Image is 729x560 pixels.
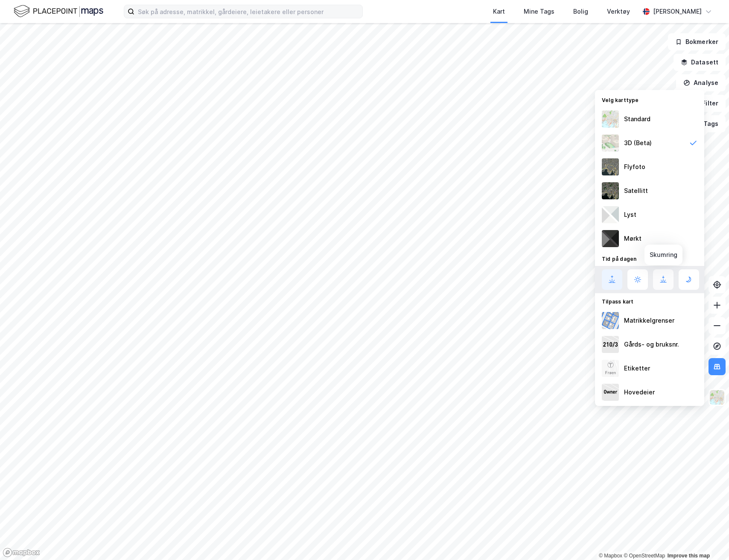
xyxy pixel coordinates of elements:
[602,230,619,247] img: nCdM7BzjoCAAAAAElFTkSuQmCC
[493,6,505,17] div: Kart
[602,206,619,223] img: luj3wr1y2y3+OchiMxRmMxRlscgabnMEmZ7DJGWxyBpucwSZnsMkZbHIGm5zBJmewyRlscgabnMEmZ7DJGWxyBpucwSZnsMkZ...
[685,95,726,112] button: Filter
[602,384,619,401] img: majorOwner.b5e170eddb5c04bfeeff.jpeg
[595,92,704,107] div: Velg karttype
[602,111,619,128] img: Z
[624,186,648,196] div: Satellitt
[709,389,725,405] img: Z
[134,5,362,18] input: Søk på adresse, matrikkel, gårdeiere, leietakere eller personer
[624,233,642,244] div: Mørkt
[653,6,702,17] div: [PERSON_NAME]
[602,360,619,377] img: Z
[602,134,619,152] img: Z
[686,115,726,132] button: Tags
[624,363,650,373] div: Etiketter
[595,251,704,266] div: Tid på dagen
[624,553,665,559] a: OpenStreetMap
[624,387,655,397] div: Hovedeier
[573,6,588,17] div: Bolig
[668,33,726,50] button: Bokmerker
[607,6,630,17] div: Verktøy
[595,293,704,309] div: Tilpass kart
[624,138,652,148] div: 3D (Beta)
[602,182,619,199] img: 9k=
[674,54,726,71] button: Datasett
[624,339,679,350] div: Gårds- og bruksnr.
[602,158,619,175] img: Z
[3,548,40,557] a: Mapbox homepage
[524,6,554,17] div: Mine Tags
[14,4,103,19] img: logo.f888ab2527a4732fd821a326f86c7f29.svg
[602,312,619,329] img: cadastreBorders.cfe08de4b5ddd52a10de.jpeg
[624,114,650,124] div: Standard
[686,519,729,560] iframe: Chat Widget
[599,553,622,559] a: Mapbox
[686,519,729,560] div: Kontrollprogram for chat
[624,315,674,326] div: Matrikkelgrenser
[668,553,710,559] a: Improve this map
[676,74,726,91] button: Analyse
[624,162,645,172] div: Flyfoto
[624,210,636,220] div: Lyst
[602,336,619,353] img: cadastreKeys.547ab17ec502f5a4ef2b.jpeg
